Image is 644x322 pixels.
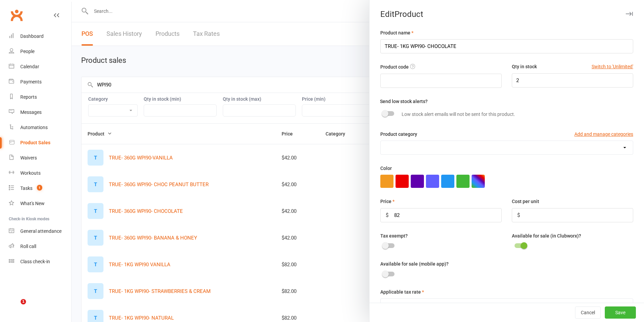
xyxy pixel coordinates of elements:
a: Calendar [9,59,71,74]
a: Tasks 1 [9,181,71,196]
label: Color [380,165,392,172]
div: Product Sales [20,140,50,145]
a: General attendance kiosk mode [9,224,71,239]
a: Automations [9,120,71,135]
div: Messages [20,109,42,115]
a: Reports [9,90,71,105]
div: General attendance [20,228,62,234]
a: Product Sales [9,135,71,150]
a: Messages [9,105,71,120]
a: Waivers [9,150,71,166]
div: People [20,49,34,54]
label: Tax exempt? [380,232,408,240]
div: Waivers [20,155,37,160]
a: Workouts [9,166,71,181]
a: What's New [9,196,71,211]
label: Available for sale (in Clubworx)? [512,232,581,240]
a: Clubworx [8,7,25,24]
label: Send low stock alerts? [380,98,428,105]
a: People [9,44,71,59]
label: Applicable tax rate [380,288,424,296]
iframe: Intercom live chat [7,299,23,315]
label: Cost per unit [512,198,539,205]
label: Low stock alert emails will not be sent for this product. [402,110,515,118]
div: Dashboard [20,33,44,39]
label: Price [380,198,395,205]
button: Switch to 'Unlimited' [592,63,633,70]
a: Class kiosk mode [9,254,71,269]
div: Reports [20,94,37,100]
div: Roll call [20,244,36,249]
button: Add and manage categories [574,130,633,138]
button: Save [605,306,636,319]
div: Class check-in [20,259,50,264]
label: Product code [380,63,409,71]
label: Product category [380,130,417,138]
div: Workouts [20,170,41,176]
label: Product name [380,29,413,36]
div: Payments [20,79,42,84]
div: Tasks [20,185,32,191]
div: $ [386,211,388,219]
div: Calendar [20,64,39,69]
div: Automations [20,125,48,130]
span: 1 [37,185,42,191]
span: 1 [21,299,26,304]
div: $ [517,211,520,219]
a: Roll call [9,239,71,254]
a: Dashboard [9,29,71,44]
label: Available for sale (mobile app)? [380,260,449,268]
label: Qty in stock [512,63,537,70]
a: Payments [9,74,71,90]
button: Cancel [575,306,601,319]
div: Edit Product [369,9,644,19]
div: What's New [20,201,45,206]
